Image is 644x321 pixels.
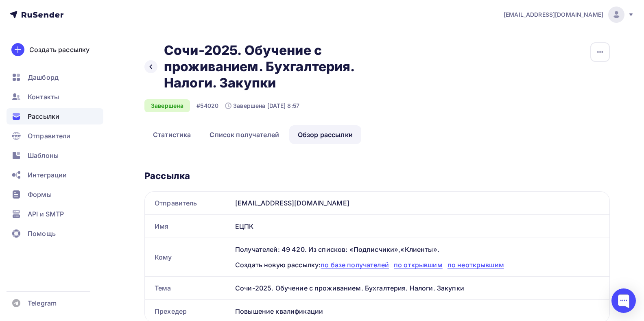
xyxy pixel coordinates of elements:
a: Шаблоны [7,147,103,164]
span: по неоткрывшим [448,261,504,269]
span: Контакты [28,92,59,102]
div: Завершена [144,99,190,112]
a: Контакты [7,89,103,105]
a: Рассылки [7,108,103,124]
div: ЕЦПК [232,215,609,238]
div: Создать рассылку [29,45,90,55]
div: Отправитель [145,192,232,214]
span: по открывшим [394,261,443,269]
div: Тема [145,277,232,299]
a: Статистика [144,125,199,144]
div: Получателей: 49 420. Из списков: «Подписчики»,«Клиенты». [235,245,600,254]
span: Помощь [28,229,56,238]
a: Список получателей [201,125,288,144]
span: Формы [28,190,52,199]
div: Имя [145,215,232,238]
a: Формы [7,186,103,203]
span: Отправители [28,131,71,141]
div: Создать новую рассылку: [235,260,600,270]
div: Кому [145,246,232,269]
div: Сочи-2025. Обучение с проживанием. Бухгалтерия. Налоги. Закупки [232,277,609,299]
a: Дашборд [7,69,103,85]
div: Рассылка [144,170,610,181]
div: #54020 [196,102,218,110]
a: Обзор рассылки [289,125,361,144]
span: Интеграции [28,170,67,180]
span: Telegram [28,298,57,308]
span: Дашборд [28,72,59,82]
span: API и SMTP [28,209,64,219]
span: по базе получателей [321,261,389,269]
a: [EMAIL_ADDRESS][DOMAIN_NAME] [504,7,634,23]
div: [EMAIL_ADDRESS][DOMAIN_NAME] [232,192,609,214]
span: [EMAIL_ADDRESS][DOMAIN_NAME] [504,11,603,19]
h2: Сочи-2025. Обучение с проживанием. Бухгалтерия. Налоги. Закупки [164,42,410,91]
div: Завершена [DATE] 8:57 [225,102,299,110]
span: Шаблоны [28,151,59,160]
a: Отправители [7,128,103,144]
span: Рассылки [28,111,59,121]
